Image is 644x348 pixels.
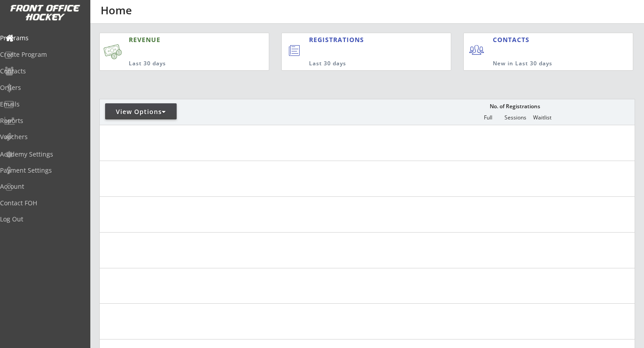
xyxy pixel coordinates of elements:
div: CONTACTS [493,35,534,44]
div: Last 30 days [309,60,414,68]
div: View Options [105,107,177,116]
div: REVENUE [129,35,228,44]
div: No. of Registrations [487,103,542,110]
div: Full [475,115,501,121]
div: Sessions [502,115,529,121]
div: REGISTRATIONS [309,35,411,44]
div: New in Last 30 days [493,60,591,68]
div: Waitlist [529,115,555,121]
div: Last 30 days [129,60,228,68]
